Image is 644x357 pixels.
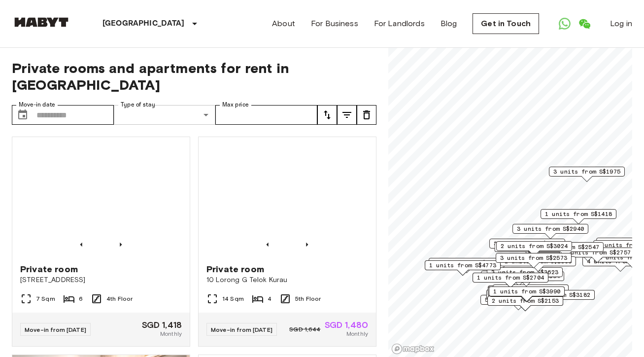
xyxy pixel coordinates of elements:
span: 1 units from S$1418 [545,210,612,218]
button: tune [317,105,337,125]
button: Previous image [302,240,312,250]
div: Map marker [493,285,569,300]
span: 2 units from S$3024 [501,242,568,250]
span: 1 units from S$3182 [523,290,590,299]
span: SGD 1,644 [289,325,320,334]
span: 3 units from S$2573 [500,253,567,262]
span: Monthly [160,329,182,338]
button: tune [337,105,357,125]
span: 1 units from S$3990 [493,287,560,296]
span: Monthly [346,329,368,338]
a: Log in [610,18,632,30]
div: Map marker [494,242,574,257]
div: Map marker [496,253,572,268]
div: Map marker [496,241,572,256]
div: Map marker [489,286,565,302]
span: Move-in from [DATE] [25,326,86,333]
div: Map marker [425,260,501,276]
span: 3 units from S$2940 [517,224,584,233]
span: 3 units from S$1985 [494,239,561,248]
span: 1 units from S$4196 [433,258,500,267]
img: Habyt [12,17,71,27]
span: 1 units from S$2704 [477,273,544,282]
div: Map marker [489,239,565,254]
span: SGD 1,480 [325,321,368,329]
div: Map marker [473,273,548,288]
span: 5 units from S$1680 [485,295,552,304]
div: Map marker [429,258,505,273]
div: Map marker [512,224,588,239]
img: Marketing picture of unit SG-01-109-001-006 [12,137,190,255]
button: Choose date [13,105,33,125]
a: Open WeChat [575,14,594,34]
button: tune [357,105,376,125]
a: For Landlords [374,18,425,30]
span: SGD 1,418 [142,321,182,329]
span: 6 [79,294,83,303]
span: 1 units from S$4773 [429,261,496,270]
span: 4 [268,294,271,303]
label: Max price [222,101,249,109]
span: 4th Floor [106,294,133,303]
a: For Business [311,18,358,30]
button: Previous image [116,240,126,250]
span: 1 units from S$2547 [532,243,599,251]
a: Marketing picture of unit SG-01-029-008-02Previous imagePrevious imagePrivate room10 Lorong G Tel... [198,137,376,347]
div: Map marker [487,267,563,283]
button: Previous image [263,240,272,250]
a: Get in Touch [473,13,539,34]
div: Map marker [487,296,563,311]
a: Open WhatsApp [555,14,575,34]
span: 3 units from S$3623 [491,268,558,277]
a: About [272,18,295,30]
div: Map marker [488,286,564,302]
span: 3 units from S$1975 [553,167,620,176]
span: 10 Lorong G Telok Kurau [206,275,368,285]
span: Private room [206,263,264,275]
span: Move-in from [DATE] [211,326,272,333]
span: Private rooms and apartments for rent in [GEOGRAPHIC_DATA] [12,60,376,93]
div: Map marker [486,289,562,305]
div: Map marker [480,295,556,310]
button: Previous image [76,240,86,250]
label: Move-in date [19,101,55,109]
span: 5th Floor [295,294,321,303]
div: Map marker [549,167,625,182]
a: Mapbox logo [391,343,435,355]
div: Map marker [519,290,595,305]
span: [STREET_ADDRESS] [20,275,182,285]
div: Map marker [500,256,576,272]
a: Blog [441,18,457,30]
img: Marketing picture of unit SG-01-029-008-02 [199,137,376,255]
label: Type of stay [121,101,155,109]
div: Map marker [541,209,616,224]
a: Marketing picture of unit SG-01-109-001-006Previous imagePrevious imagePrivate room[STREET_ADDRES... [12,137,190,347]
span: 2 units from S$2757 [564,248,631,257]
span: 7 Sqm [36,294,55,303]
span: 14 Sqm [222,294,244,303]
div: Map marker [528,242,604,257]
span: Private room [20,263,78,275]
div: Map marker [488,271,564,286]
p: [GEOGRAPHIC_DATA] [102,18,185,30]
